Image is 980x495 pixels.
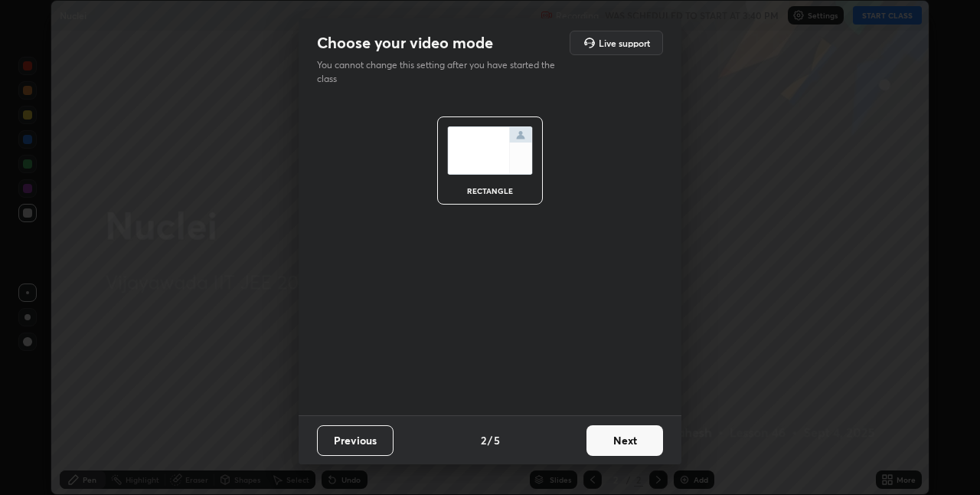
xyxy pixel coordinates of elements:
button: Previous [317,425,394,456]
h4: 5 [494,432,500,448]
h5: Live support [599,38,650,48]
h2: Choose your video mode [317,33,493,53]
p: You cannot change this setting after you have started the class [317,58,565,86]
div: rectangle [459,187,521,195]
img: normalScreenIcon.ae25ed63.svg [447,126,533,175]
h4: 2 [481,432,486,448]
button: Next [586,425,663,456]
h4: / [488,432,492,448]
